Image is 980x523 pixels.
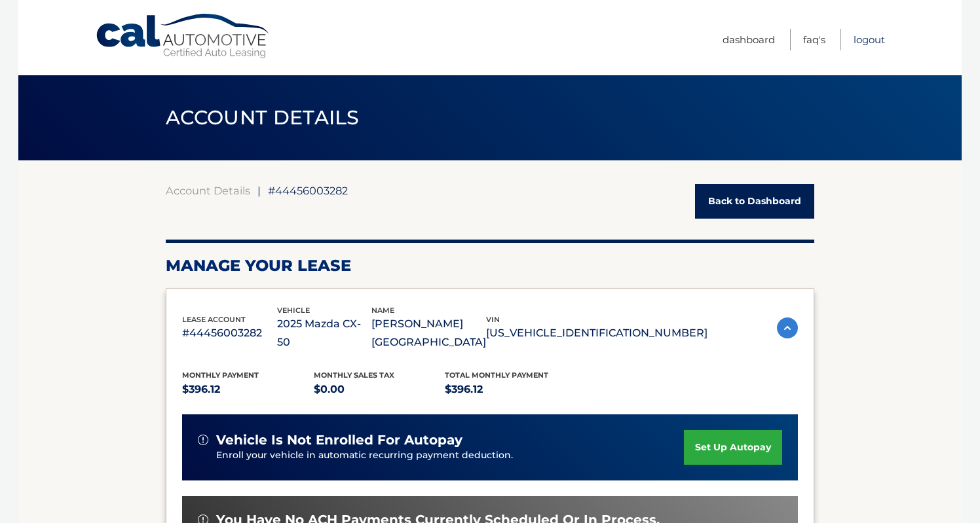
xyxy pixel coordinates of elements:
[684,430,782,465] a: set up autopay
[166,105,360,130] span: ACCOUNT DETAILS
[314,370,394,380] span: Monthly sales Tax
[166,256,814,276] h2: Manage Your Lease
[445,370,548,380] span: Total Monthly Payment
[486,324,707,342] p: [US_VEHICLE_IDENTIFICATION_NUMBER]
[723,29,775,50] a: Dashboard
[182,324,277,342] p: #44456003282
[314,380,445,399] p: $0.00
[198,435,208,445] img: alert-white.svg
[486,315,500,324] span: vin
[216,448,684,463] p: Enroll your vehicle in automatic recurring payment deduction.
[695,184,814,219] a: Back to Dashboard
[166,184,250,197] a: Account Details
[95,13,272,60] a: Cal Automotive
[182,370,259,380] span: Monthly Payment
[277,315,372,352] p: 2025 Mazda CX-50
[777,317,798,338] img: accordion-active.svg
[803,29,825,50] a: FAQ's
[371,315,486,352] p: [PERSON_NAME][GEOGRAPHIC_DATA]
[277,306,310,315] span: vehicle
[257,184,261,197] span: |
[445,380,576,399] p: $396.12
[268,184,348,197] span: #44456003282
[854,29,885,50] a: Logout
[216,432,462,448] span: vehicle is not enrolled for autopay
[371,306,394,315] span: name
[182,315,246,324] span: lease account
[182,380,314,399] p: $396.12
